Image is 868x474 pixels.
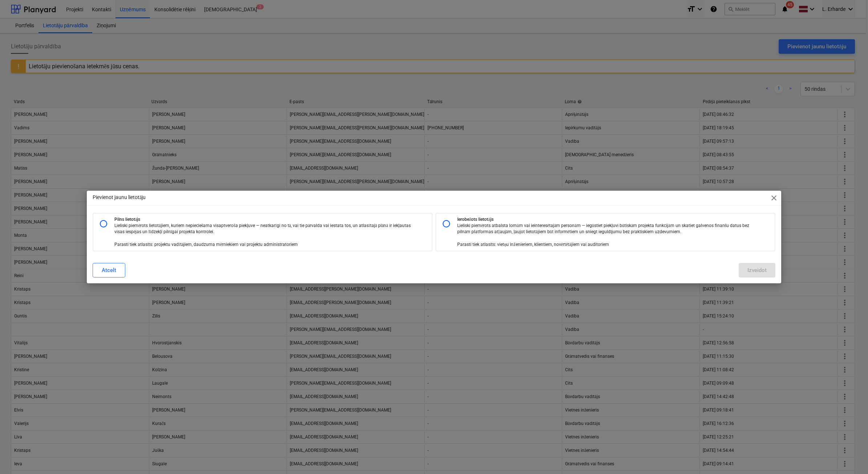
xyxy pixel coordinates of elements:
[93,263,125,277] button: Atcelt
[457,216,772,223] p: Ierobežots lietotājs
[770,194,778,202] span: close
[93,194,146,201] p: Pievienot jaunu lietotāju
[435,213,775,251] div: Ierobežots lietotājsLieliski piemērots atbalsta lomām vai ieinteresētajām personām — iegūstiet pi...
[457,223,760,248] p: Lieliski piemērots atbalsta lomām vai ieinteresētajām personām — iegūstiet piekļuvi būtiskām proj...
[114,216,429,223] p: Pilns lietotājs
[114,223,417,248] p: Lieliski piemērots lietotājiem, kuriem nepieciešama visaptveroša piekļuve — neatkarīgi no tā, vai...
[102,266,116,275] div: Atcelt
[93,213,433,251] div: Pilns lietotājsLieliski piemērots lietotājiem, kuriem nepieciešama visaptveroša piekļuve — neatka...
[832,439,868,474] iframe: Chat Widget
